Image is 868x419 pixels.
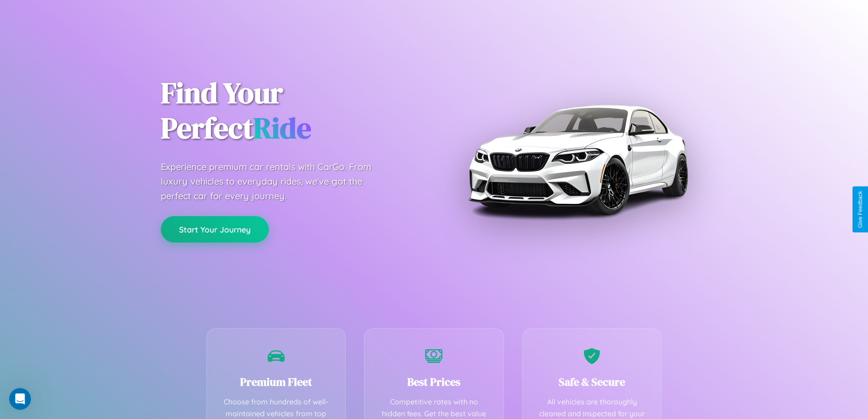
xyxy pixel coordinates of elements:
h3: Best Prices [378,374,490,389]
h3: Premium Fleet [221,374,332,389]
button: Start Your Journey [161,216,269,243]
span: Ride [253,108,311,148]
p: Experience premium car rentals with CarGo. From luxury vehicles to everyday rides, we've got the ... [161,160,389,203]
h1: Find Your Perfect [161,76,421,146]
img: Premium BMW car rental vehicle [464,46,692,274]
iframe: Intercom live chat [9,388,31,410]
div: Give Feedback [857,191,863,228]
h3: Safe & Secure [536,374,648,389]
